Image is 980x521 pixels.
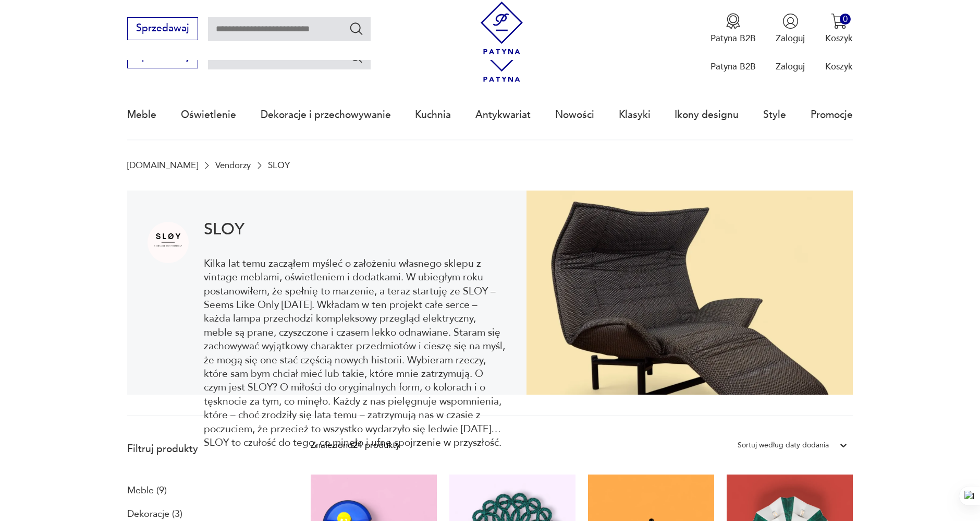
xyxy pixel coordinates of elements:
[127,17,198,40] button: Sprzedawaj
[825,13,853,44] button: 0Koszyk
[261,91,391,139] a: Dekoracje i przechowywanie
[776,61,805,73] p: Zaloguj
[725,13,741,29] img: Ikona medalu
[738,439,829,452] div: Sortuj według daty dodania
[710,13,756,44] a: Ikona medaluPatyna B2B
[215,160,251,170] a: Vendorzy
[825,32,853,44] p: Koszyk
[475,91,531,139] a: Antykwariat
[619,91,651,139] a: Klasyki
[127,160,198,170] a: [DOMAIN_NAME]
[349,21,364,36] button: Szukaj
[349,49,364,64] button: Szukaj
[415,91,451,139] a: Kuchnia
[127,482,167,500] a: Meble (9)
[127,25,198,33] a: Sprzedawaj
[127,442,280,456] p: Filtruj produkty
[763,91,786,139] a: Style
[475,2,528,54] img: Patyna - sklep z meblami i dekoracjami vintage
[675,91,739,139] a: Ikony designu
[811,91,853,139] a: Promocje
[127,91,156,139] a: Meble
[181,91,236,139] a: Oświetlenie
[710,13,756,44] button: Patyna B2B
[710,32,756,44] p: Patyna B2B
[526,191,853,395] img: SLOY
[710,61,756,73] p: Patyna B2B
[831,13,847,29] img: Ikona koszyka
[127,53,198,62] a: Sprzedawaj
[148,222,189,263] img: SLOY
[776,32,805,44] p: Zaloguj
[776,13,805,44] button: Zaloguj
[555,91,594,139] a: Nowości
[782,13,799,29] img: Ikonka użytkownika
[268,160,290,170] p: SLOY
[204,257,506,450] p: Kilka lat temu zacząłem myśleć o założeniu własnego sklepu z vintage meblami, oświetleniem i doda...
[840,14,851,25] div: 0
[311,439,400,452] div: Znaleziono 24 produkty
[825,61,853,73] p: Koszyk
[204,222,506,237] h1: SLOY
